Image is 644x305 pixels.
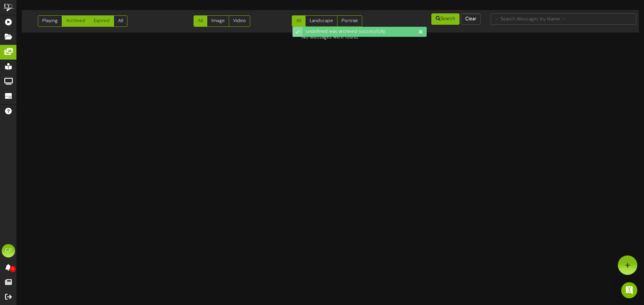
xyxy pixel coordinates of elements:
[89,15,114,27] a: Expired
[38,15,62,27] a: Playing
[10,266,16,272] span: 0
[461,13,481,25] button: Clear
[2,244,15,257] div: CP
[305,15,337,27] a: Landscape
[229,15,250,27] a: Video
[303,27,427,37] div: undefined was archived successfully.
[621,282,637,298] div: Open Intercom Messenger
[337,15,362,27] a: Portrait
[194,15,207,27] a: All
[418,28,423,35] div: Dismiss this notification
[431,13,460,25] button: Search
[207,15,229,27] a: Image
[62,15,90,27] a: Archived
[292,15,306,27] a: All
[114,15,127,27] a: All
[491,13,636,25] input: -- Search Messages by Name --
[17,34,644,41] div: No Messages were found.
